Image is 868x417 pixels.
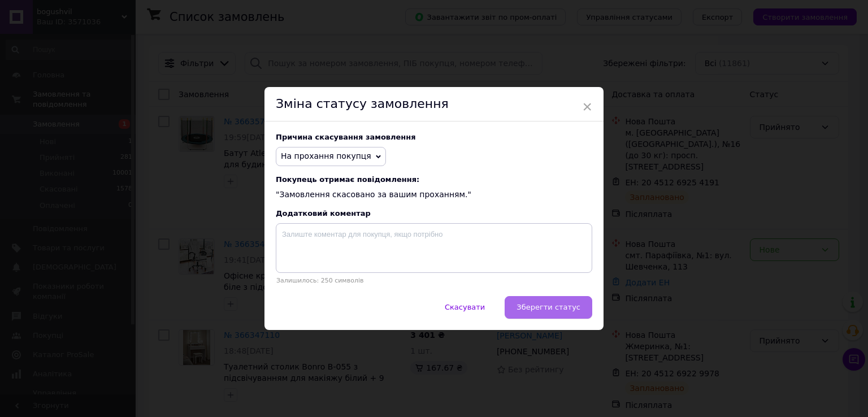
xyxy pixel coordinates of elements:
div: Зміна статусу замовлення [264,87,604,121]
button: Скасувати [433,296,497,319]
div: Додатковий коментар [276,209,592,218]
div: Причина скасування замовлення [276,133,592,141]
span: Зберегти статус [517,303,580,311]
div: "Замовлення скасовано за вашим проханням." [276,175,592,201]
span: Покупець отримає повідомлення: [276,175,592,184]
span: На прохання покупця [281,151,371,160]
span: × [582,97,592,116]
span: Скасувати [445,303,485,311]
button: Зберегти статус [505,296,592,319]
p: Залишилось: 250 символів [276,277,592,284]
